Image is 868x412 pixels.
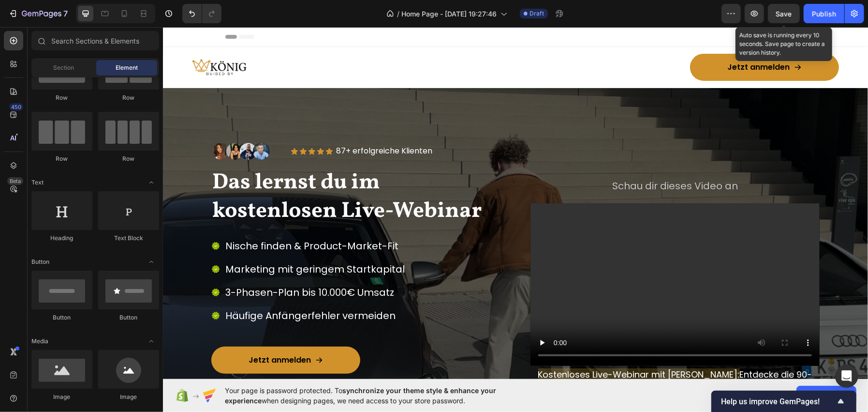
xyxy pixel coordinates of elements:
[173,119,269,129] p: 87+ erfolgreiche Klienten
[49,140,319,199] span: Das lernst du im kostenlosen Live-Webinar
[768,4,800,23] button: Save
[721,396,847,407] button: Show survey - Help us improve GemPages!
[225,386,496,405] span: synchronize your theme style & enhance your experience
[721,397,835,406] span: Help us improve GemPages!
[98,154,159,163] div: Row
[144,175,159,190] span: Toggle open
[796,386,856,405] button: Allow access
[62,236,242,248] p: Marketing mit geringem Startkapital
[368,340,656,387] p: Entdecke die 90-Tage-Strategie, die meine Kunden von 0 auf 10k Umsatz bringt, ohne Startkapital, ...
[48,320,197,347] a: Jetzt anmelden
[31,93,92,102] div: Row
[368,176,657,339] video: Video
[31,337,48,346] span: Media
[31,178,44,187] span: Text
[144,254,159,270] span: Toggle open
[31,393,92,401] div: Image
[31,31,159,50] input: Search Sections & Elements
[835,365,858,388] div: Open Intercom Messenger
[530,9,544,18] span: Draft
[163,27,868,379] iframe: Design area
[98,313,159,322] div: Button
[812,9,836,19] div: Publish
[4,4,72,23] button: 7
[54,63,74,72] span: Section
[62,259,242,272] p: 3-Phasen-Plan bis 10.000€ Umsatz
[144,334,159,349] span: Toggle open
[98,393,159,401] div: Image
[31,234,92,243] div: Heading
[375,341,577,353] span: Kostenloses Live-Webinar mit [PERSON_NAME]:
[86,328,148,338] p: Jetzt anmelden
[368,150,656,168] p: Schau dir dieses Video an
[31,313,92,322] div: Button
[401,9,497,19] span: Home Page - [DATE] 19:27:46
[62,282,242,295] p: Häufige Anfängerfehler vermeiden
[48,115,108,133] img: gempages_586445511985201859-bc06c6c5-bd73-4174-98c8-4a86ef0cbb84.png
[63,8,68,19] p: 7
[9,103,23,111] div: 450
[98,234,159,243] div: Text Block
[116,63,138,72] span: Element
[182,4,221,23] div: Undo/Redo
[225,385,534,406] span: Your page is password protected. To when designing pages, we need access to your store password.
[804,4,844,23] button: Publish
[7,177,23,185] div: Beta
[565,35,627,46] p: Jetzt anmelden
[776,10,792,18] span: Save
[98,93,159,102] div: Row
[397,9,399,19] span: /
[62,213,242,225] p: Nische finden & Product-Market-Fit
[31,258,49,266] span: Button
[31,154,92,163] div: Row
